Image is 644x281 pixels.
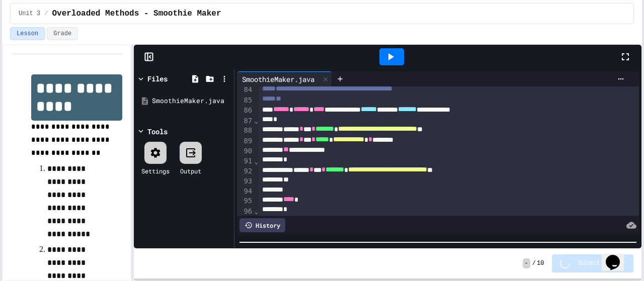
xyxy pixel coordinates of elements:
[19,10,40,18] span: Unit 3
[147,73,168,84] div: Files
[237,207,254,217] div: 96
[10,27,45,40] button: Lesson
[237,136,254,146] div: 89
[532,259,536,267] span: /
[237,196,254,206] div: 95
[237,96,254,106] div: 85
[237,156,254,166] div: 91
[537,259,544,267] span: 10
[237,146,254,156] div: 90
[52,8,221,20] span: Overloaded Methods - Smoothie Maker
[237,166,254,176] div: 92
[254,207,259,215] span: Fold line
[602,241,634,271] iframe: chat widget
[237,74,319,84] div: SmoothieMaker.java
[152,96,230,106] div: SmoothieMaker.java
[523,258,530,268] span: -
[578,259,625,267] span: Submit Answer
[237,106,254,116] div: 86
[254,157,259,165] span: Fold line
[47,27,78,40] button: Grade
[254,117,259,125] span: Fold line
[237,176,254,186] div: 93
[237,186,254,197] div: 94
[147,126,168,137] div: Tools
[141,166,170,175] div: Settings
[180,166,201,175] div: Output
[239,218,285,232] div: History
[237,85,254,95] div: 84
[237,116,254,126] div: 87
[237,126,254,136] div: 88
[44,10,48,18] span: /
